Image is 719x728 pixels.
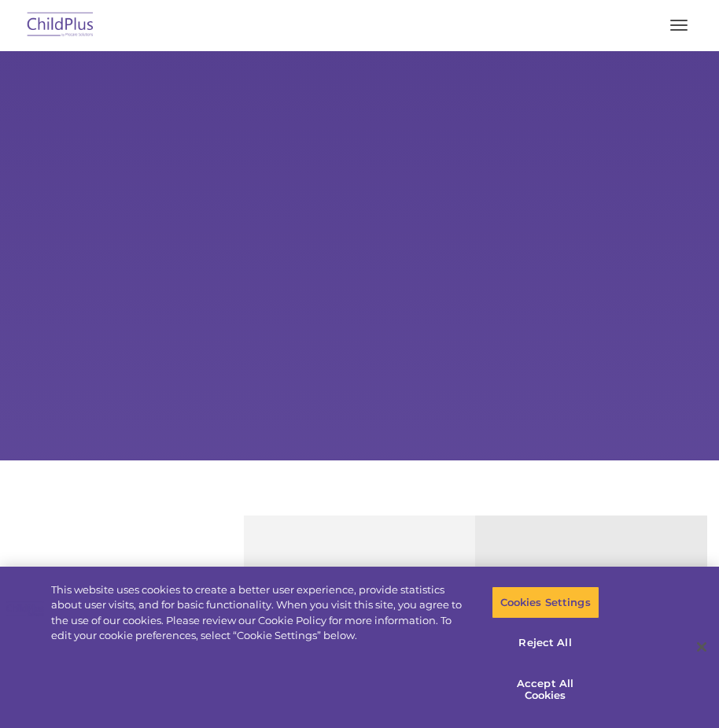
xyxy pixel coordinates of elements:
[51,582,470,644] div: This website uses cookies to create a better user experience, provide statistics about user visit...
[492,586,599,619] button: Cookies Settings
[492,667,599,712] button: Accept All Cookies
[492,626,599,660] button: Reject All
[684,630,719,664] button: Close
[24,7,98,44] img: ChildPlus by Procare Solutions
